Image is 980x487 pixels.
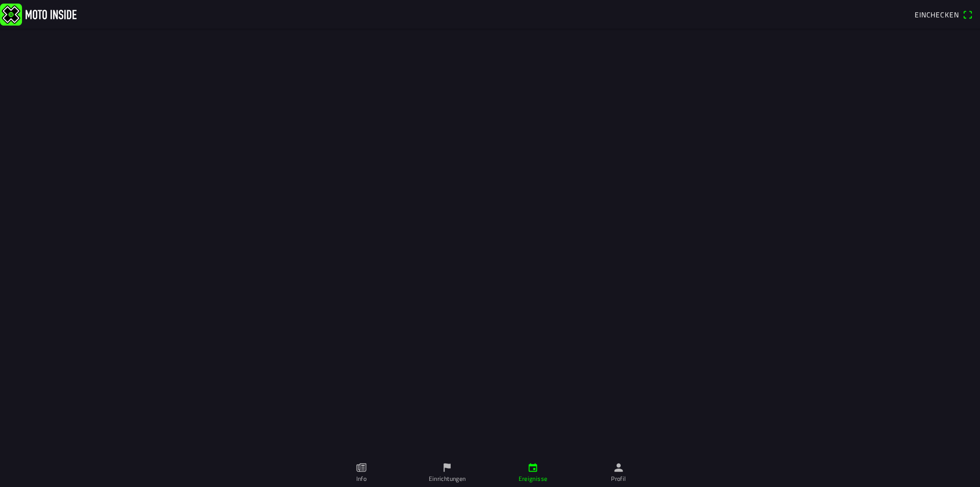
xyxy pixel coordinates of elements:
ion-label: Info [356,474,366,483]
ion-icon: person [613,462,624,473]
ion-label: Einrichtungen [429,474,466,483]
ion-icon: flag [442,462,453,473]
ion-label: Ereignisse [519,474,548,483]
ion-label: Profil [611,474,626,483]
ion-icon: calendar [527,462,538,473]
span: Einchecken [915,9,959,20]
ion-icon: paper [356,462,367,473]
a: Eincheckenqr scanner [910,6,978,23]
